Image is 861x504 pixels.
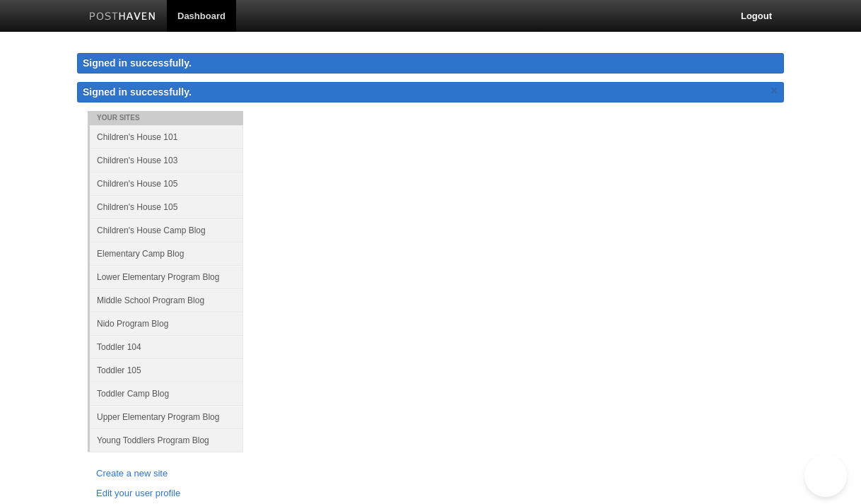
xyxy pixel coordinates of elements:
[96,467,235,481] a: Create a new site
[96,486,235,501] a: Edit your user profile
[88,111,243,125] li: Your Sites
[90,405,243,428] a: Upper Elementary Program Blog
[90,358,243,382] a: Toddler 105
[90,288,243,312] a: Middle School Program Blog
[768,82,780,100] a: ×
[90,195,243,218] a: Children's House 105
[90,218,243,242] a: Children's House Camp Blog
[90,428,243,452] a: Young Toddlers Program Blog
[90,242,243,265] a: Elementary Camp Blog
[90,382,243,405] a: Toddler Camp Blog
[90,125,243,148] a: Children's House 101
[90,335,243,358] a: Toddler 104
[90,265,243,288] a: Lower Elementary Program Blog
[90,312,243,335] a: Nido Program Blog
[83,86,192,98] span: Signed in successfully.
[89,12,156,23] img: Posthaven-bar
[804,455,847,497] iframe: Help Scout Beacon - Open
[90,172,243,195] a: Children's House 105
[90,148,243,172] a: Children's House 103
[77,53,784,74] div: Signed in successfully.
